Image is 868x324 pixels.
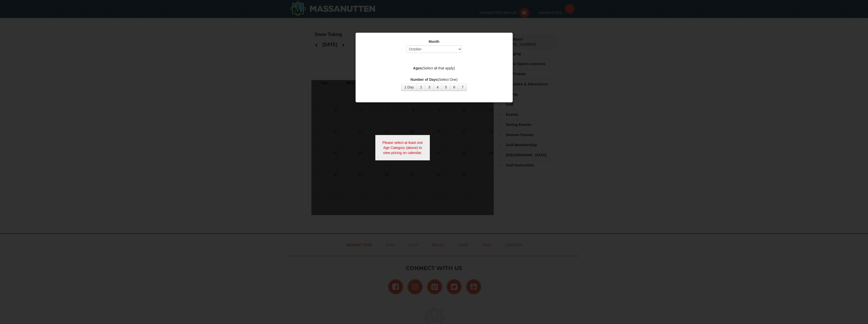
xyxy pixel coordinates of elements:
[450,83,459,91] button: 6
[442,83,450,91] button: 5
[429,40,439,44] strong: Month
[458,83,467,91] button: 7
[429,130,439,140] img: wait gif
[362,77,506,82] label: (Select One)
[417,83,425,91] button: 2
[413,66,422,70] strong: Ages
[401,83,417,91] button: 1 Day
[375,135,430,160] div: Please select at least one Age Category (above) to view pricing on calendar.
[411,78,438,82] strong: Number of Days
[433,83,442,91] button: 4
[362,66,506,71] label: (Select all that apply)
[425,83,434,91] button: 3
